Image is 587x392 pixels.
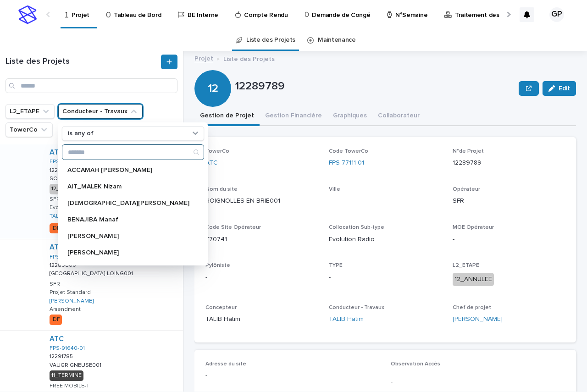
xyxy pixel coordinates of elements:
button: Conducteur - Travaux [58,104,143,119]
a: FPS-77690-01 [50,254,85,260]
a: ATC [205,158,218,168]
input: Search [62,145,204,160]
div: IDF [50,223,62,233]
p: Evolution Radio [329,235,441,244]
p: AIT_MALEK Nizam [67,183,189,190]
p: FREE MOBILE-T [50,383,89,389]
p: [DEMOGRAPHIC_DATA][PERSON_NAME] [67,200,189,206]
button: Gestion Financière [260,107,327,126]
a: FPS-77111-01 [329,158,364,168]
a: TALIB Hatim [329,315,364,324]
button: TowerCo [6,122,53,137]
p: - [391,377,565,387]
p: TALIB Hatim [205,315,318,324]
p: - [329,273,441,282]
span: L2_ETAPE [453,263,479,268]
span: Nom du site [205,187,238,192]
a: ATC [50,148,64,157]
div: 12 [194,45,231,95]
div: 11_TERMINE [50,370,83,381]
p: SOIGNOLLES-EN-BRIE001 [205,196,318,206]
span: TYPE [329,263,343,268]
p: SFR [50,281,60,287]
a: ATC [50,243,64,252]
a: [PERSON_NAME] [453,315,503,324]
p: - [205,371,380,381]
p: SFR [453,196,565,206]
div: Search [62,144,204,160]
p: [PERSON_NAME] [67,233,189,239]
button: Graphiques [327,107,372,126]
div: GP [549,7,564,22]
p: - [453,235,565,244]
input: Search [6,78,177,93]
p: Amendment [50,306,81,313]
div: 12_ANNULEE [50,184,87,194]
p: [GEOGRAPHIC_DATA]-LOING001 [50,269,135,277]
span: MOE Opérateur [453,225,494,230]
a: TALIB Hatim [50,213,80,220]
span: Code Site Opérateur [205,225,261,230]
p: 12289789 [50,166,77,174]
a: Maintenance [318,29,356,51]
a: ATC [50,335,64,343]
a: FPS-77111-01 [50,159,80,165]
span: Collocation Sub-type [329,225,384,230]
span: Pylôniste [205,263,230,268]
span: Observation Accès [391,361,440,367]
p: BENAJIBA Manaf [67,216,189,223]
button: Edit [543,81,576,96]
p: 770741 [205,235,318,244]
p: is any of [68,130,94,138]
button: L2_ETAPE [6,104,55,119]
p: - [205,273,318,282]
p: Projet Standard [50,289,91,296]
a: [PERSON_NAME] [50,298,94,304]
p: Evolution Radio [50,204,91,211]
p: 12289789 [453,158,565,168]
p: VAUGRIGNEUSE001 [50,360,103,369]
a: FPS-91640-01 [50,345,85,352]
p: ACCAMAH [PERSON_NAME] [67,167,189,173]
span: Code TowerCo [329,149,368,154]
p: 12291785 [50,352,75,360]
p: Liste des Projets [223,53,275,63]
p: SOIGNOLLES-EN-BRIE001 [50,174,118,182]
span: Opérateur [453,187,480,192]
p: 12289800 [50,260,78,269]
button: Gestion de Projet [194,107,260,126]
a: Projet [194,53,213,63]
span: Conducteur - Travaux [329,305,384,310]
span: TowerCo [205,149,229,154]
span: Edit [559,85,570,92]
p: - [329,196,441,206]
span: N°de Projet [453,149,484,154]
h1: Liste des Projets [6,57,159,67]
div: IDF [50,315,62,325]
button: Collaborateur [372,107,425,126]
p: [PERSON_NAME] [67,249,189,256]
span: Concepteur [205,305,237,310]
div: 12_ANNULEE [453,273,494,286]
p: SFR [50,196,60,203]
a: Liste des Projets [246,29,295,51]
img: stacker-logo-s-only.png [18,6,37,24]
span: Chef de projet [453,305,491,310]
p: 12289789 [235,80,515,93]
span: Ville [329,187,340,192]
span: Adresse du site [205,361,246,367]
